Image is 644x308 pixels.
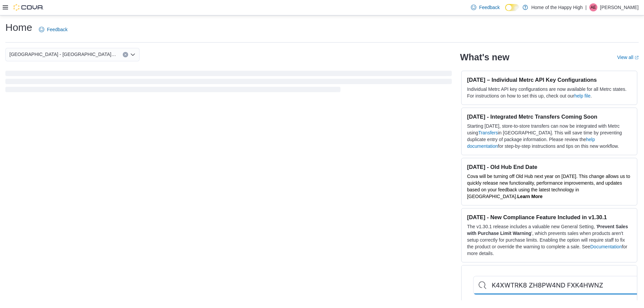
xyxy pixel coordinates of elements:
[123,52,128,57] button: Clear input
[467,76,632,83] h3: [DATE] – Individual Metrc API Key Configurations
[505,11,505,11] span: Dark Mode
[36,23,70,36] a: Feedback
[47,26,67,33] span: Feedback
[479,4,499,11] span: Feedback
[460,52,509,63] h2: What's new
[531,3,583,11] p: Home of the Happy High
[5,21,32,34] h1: Home
[590,244,622,249] a: Documentation
[467,86,632,99] p: Individual Metrc API key configurations are now available for all Metrc states. For instructions ...
[467,137,595,149] a: help documentation
[467,164,632,170] h3: [DATE] - Old Hub End Date
[505,4,519,11] input: Dark Mode
[589,3,597,11] div: Alyssa Evans
[617,55,639,60] a: View allExternal link
[13,4,44,11] img: Cova
[468,1,502,14] a: Feedback
[9,50,116,58] span: [GEOGRAPHIC_DATA] - [GEOGRAPHIC_DATA] - Fire & Flower
[467,214,632,221] h3: [DATE] - New Compliance Feature Included in v1.30.1
[478,130,498,135] a: Transfers
[5,72,452,94] span: Loading
[635,56,639,60] svg: External link
[467,113,632,120] h3: [DATE] - Integrated Metrc Transfers Coming Soon
[585,3,587,11] p: |
[467,224,628,236] strong: Prevent Sales with Purchase Limit Warning
[517,194,542,199] a: Learn More
[600,3,639,11] p: [PERSON_NAME]
[467,223,632,257] p: The v1.30.1 release includes a valuable new General Setting, ' ', which prevents sales when produ...
[574,93,590,99] a: help file
[467,123,632,149] p: Starting [DATE], store-to-store transfers can now be integrated with Metrc using in [GEOGRAPHIC_D...
[130,52,136,57] button: Open list of options
[591,3,596,11] span: AE
[467,174,630,199] span: Cova will be turning off Old Hub next year on [DATE]. This change allows us to quickly release ne...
